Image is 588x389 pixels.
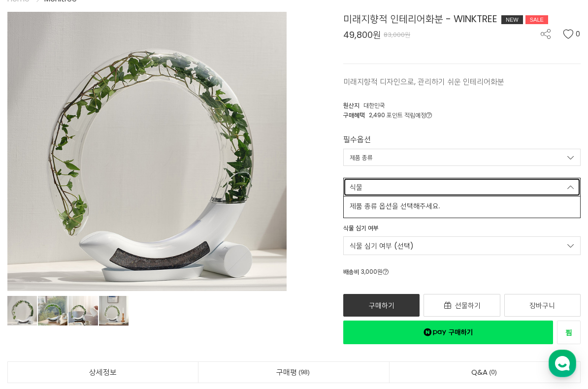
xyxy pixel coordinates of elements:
[65,307,127,332] a: 대화
[152,322,164,330] span: 설정
[344,196,580,218] a: 제품 종류 옵션을 선택해주세요.
[3,307,65,332] a: 홈
[90,323,102,330] span: 대화
[350,201,574,211] span: 제품 종류 옵션을 선택해주세요.
[31,322,37,330] span: 홈
[127,307,189,332] a: 설정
